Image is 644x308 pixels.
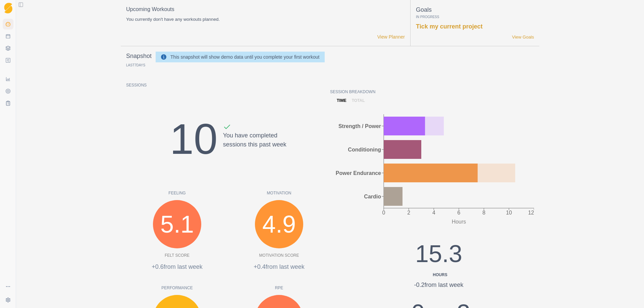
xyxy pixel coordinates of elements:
[126,262,228,271] p: +0.6 from last week
[228,262,330,271] p: +0.4 from last week
[407,210,410,215] tspan: 2
[506,210,512,215] tspan: 10
[393,236,484,278] div: 15.3
[3,295,13,305] button: Settings
[416,14,534,19] p: In Progress
[452,219,466,225] tspan: Hours
[482,210,485,215] tspan: 8
[382,210,385,215] tspan: 0
[170,53,319,61] div: This snapshot will show demo data until you complete your first workout
[126,82,330,88] p: Sessions
[126,52,152,61] p: Snapshot
[223,123,286,171] div: You have completed sessions this past week
[458,210,461,215] tspan: 6
[165,252,190,258] p: Felt Score
[393,281,484,290] div: -0.2 from last week
[3,3,13,13] a: Logo
[352,98,365,104] p: total
[377,34,405,41] a: View Planner
[4,3,12,14] img: Logo
[126,285,228,291] p: Performance
[330,89,534,95] p: Session Breakdown
[126,5,405,13] p: Upcoming Workouts
[364,194,381,199] tspan: Cardio
[512,34,534,41] a: View Goals
[126,190,228,196] p: Feeling
[528,210,534,215] tspan: 12
[135,63,137,67] span: 7
[170,107,217,171] div: 10
[432,210,435,215] tspan: 4
[160,206,194,242] span: 5.1
[126,16,405,23] p: You currently don't have any workouts planned.
[338,123,381,129] tspan: Strength / Power
[348,147,381,152] tspan: Conditioning
[416,5,534,14] p: Goals
[259,252,299,258] p: Motivation Score
[262,206,296,242] span: 4.9
[336,170,381,176] tspan: Power Endurance
[337,98,346,104] p: time
[228,190,330,196] p: Motivation
[228,285,330,291] p: RPE
[126,63,145,67] p: Last Days
[416,23,483,30] a: Tick my current project
[396,272,484,278] div: Hours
